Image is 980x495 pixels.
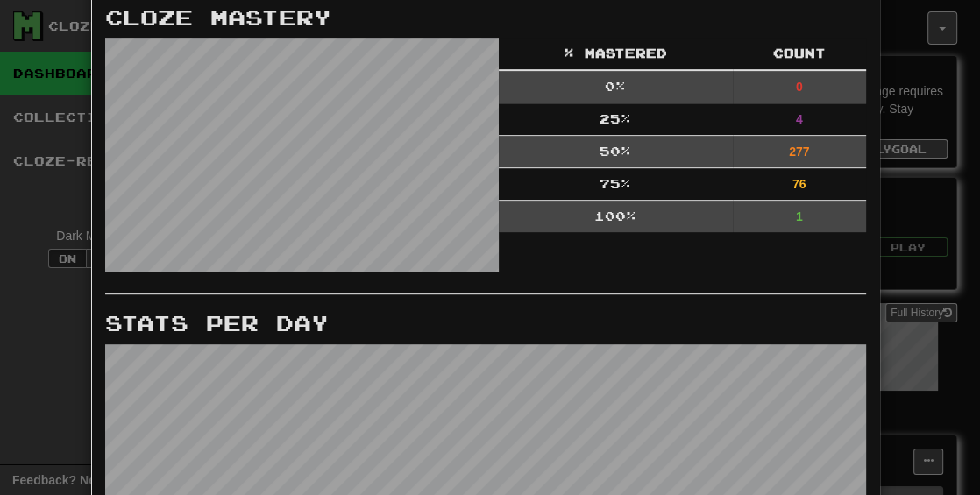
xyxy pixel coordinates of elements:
td: 75 % [499,168,733,201]
th: % Mastered [499,38,733,70]
strong: 76 [792,177,806,191]
strong: 277 [789,145,809,159]
strong: 1 [796,209,803,223]
td: 0 % [499,70,733,103]
h3: Cloze Mastery [105,6,866,29]
h3: Stats Per Day [105,312,866,335]
td: 25 % [499,103,733,136]
td: 50 % [499,136,733,168]
td: 100 % [499,201,733,233]
strong: 4 [796,112,803,126]
strong: 0 [796,80,803,94]
th: Count [733,38,866,70]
